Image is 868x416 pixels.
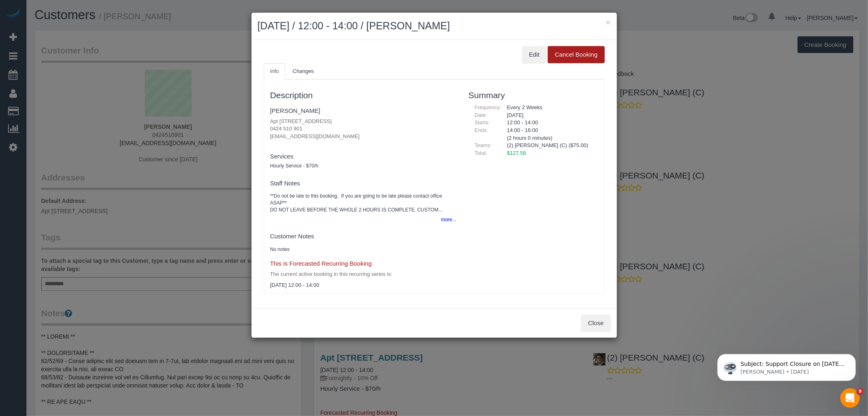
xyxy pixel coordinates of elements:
[474,150,487,156] span: Total:
[270,107,320,114] a: [PERSON_NAME]
[581,315,610,332] button: Close
[286,63,320,80] a: Changes
[501,127,598,142] div: 14:00 - 16:00 (2 hours 0 minutes)
[606,18,610,26] button: ×
[270,233,457,240] h4: Customer Notes
[270,180,457,187] h4: Staff Notes
[474,112,487,118] span: Date:
[270,163,457,169] h5: Hourly Service - $70/h
[293,68,314,74] span: Changes
[474,119,490,125] span: Starts:
[270,282,319,288] span: [DATE] 12:00 - 14:00
[474,142,492,148] span: Teams:
[468,90,598,100] h3: Summary
[474,127,488,133] span: Ends:
[270,193,457,214] pre: **Do not be late to this booking. If you are going to be late please contact office ASAP** DO NOT...
[264,63,286,80] a: Info
[548,46,604,63] button: Cancel Booking
[270,271,457,278] p: The current active booking in this recurring series is:
[270,153,457,160] h4: Services
[270,68,279,74] span: Info
[501,104,598,112] div: Every 2 Weeks
[840,388,860,408] iframe: Intercom live chat
[270,118,457,141] p: Apt [STREET_ADDRESS] 0424 510 901 [EMAIL_ADDRESS][DOMAIN_NAME]
[501,112,598,119] div: [DATE]
[270,246,457,253] pre: No notes
[258,19,611,33] h2: [DATE] / 12:00 - 14:00 / [PERSON_NAME]
[474,104,501,110] span: Frequency:
[857,388,864,395] span: 9
[270,90,457,100] h3: Description
[705,337,868,394] iframe: Intercom notifications message
[507,142,592,150] li: (2) [PERSON_NAME] (C) ($75.00)
[507,150,526,156] span: $127.58
[436,214,456,226] button: more...
[270,260,457,267] h4: This is Forecasted Recurring Booking
[501,119,598,127] div: 12:00 - 14:00
[522,46,547,63] button: Edit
